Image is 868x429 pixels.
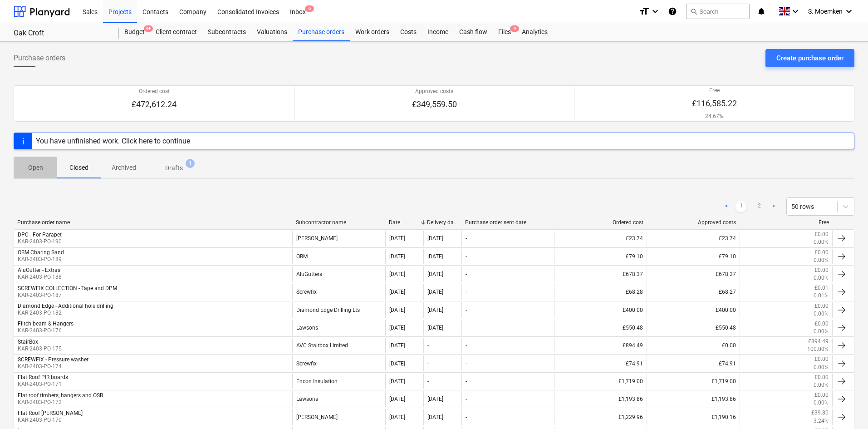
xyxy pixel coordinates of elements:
p: Free [692,87,737,94]
div: [DATE] [389,289,405,295]
div: - [466,307,467,313]
div: - [466,235,467,242]
a: Page 2 [754,201,765,212]
div: SCREWFIX - Pressure washer [18,356,88,363]
p: KAR-2403-PO-171 [18,380,68,388]
div: Oak Croft [14,29,108,38]
div: £1,719.00 [554,374,647,389]
span: 1 [186,159,195,168]
div: Purchase order name [17,219,289,226]
p: KAR-2403-PO-175 [18,345,62,353]
div: [PERSON_NAME] [292,231,385,246]
p: £0.00 [814,355,829,363]
div: Flitch beam & Hangers [18,321,74,327]
div: £1,719.00 [647,374,739,389]
div: £23.74 [647,231,739,246]
p: 0.00% [814,399,829,407]
p: 0.00% [814,381,829,389]
p: 0.00% [814,274,829,282]
div: £68.28 [554,284,647,300]
button: Create purchase order [765,49,854,67]
div: £550.48 [554,320,647,335]
p: KAR-2403-PO-189 [18,256,64,263]
p: 0.00% [814,364,829,371]
a: Files9 [493,23,516,41]
p: KAR-2403-PO-170 [18,416,83,424]
div: £400.00 [647,302,739,318]
div: [DATE] [427,396,443,402]
p: £0.00 [814,320,829,328]
div: £1,193.86 [554,391,647,407]
div: Files [493,23,516,41]
div: Analytics [516,23,553,41]
div: SCREWFIX COLLECTION - Tape and DPM [18,285,117,291]
div: £74.91 [647,355,739,371]
p: £894.49 [808,338,829,345]
div: Free [743,219,829,226]
div: OBM [292,249,385,264]
div: Ordered cost [558,219,643,226]
a: Client contract [150,23,202,41]
button: Search [686,4,750,19]
div: You have unfinished work. Click here to continue [36,137,190,145]
p: 0.01% [814,292,829,300]
div: [DATE] [389,307,405,313]
div: Date [389,219,420,226]
div: [DATE] [389,396,405,402]
a: Previous page [721,201,732,212]
p: £0.00 [814,374,829,381]
div: [DATE] [389,342,405,349]
p: KAR-2403-PO-176 [18,327,74,335]
p: KAR-2403-PO-174 [18,363,88,370]
div: Encon Insulation [292,374,385,389]
div: - [427,360,429,367]
p: £0.00 [814,391,829,399]
p: 24.67% [692,113,737,120]
div: Screwfix [292,284,385,300]
div: Flat Roof PIR boards [18,374,68,380]
i: keyboard_arrow_down [790,6,801,17]
p: £0.01 [814,284,829,292]
p: £116,585.22 [692,98,737,109]
div: Purchase order sent date [465,219,551,226]
div: Lawsons [292,320,385,335]
span: search [690,8,697,15]
p: £0.00 [814,266,829,274]
div: Subcontractor name [296,219,382,226]
div: - [466,360,467,367]
p: £39.80 [811,409,829,417]
p: £472,612.24 [132,99,177,110]
div: £550.48 [647,320,739,335]
div: £1,193.86 [647,391,739,407]
a: Subcontracts [202,23,251,41]
div: Lawsons [292,391,385,407]
a: Income [422,23,454,41]
div: £1,190.16 [647,409,739,424]
div: - [466,414,467,420]
div: £678.37 [554,266,647,282]
div: Costs [395,23,422,41]
div: Diamond Edge Drilling Lts [292,302,385,318]
a: Budget9+ [119,23,150,41]
div: [DATE] [427,253,443,260]
p: £0.00 [814,249,829,256]
div: - [427,378,429,385]
div: [DATE] [427,414,443,420]
div: [DATE] [389,235,405,242]
i: format_size [639,6,650,17]
div: £400.00 [554,302,647,318]
div: £894.49 [554,338,647,353]
div: - [466,378,467,385]
div: Purchase orders [293,23,350,41]
p: Archived [112,163,136,173]
p: 100.00% [807,345,829,353]
p: 0.00% [814,256,829,264]
div: DPC - For Parapet [18,232,62,238]
div: Flat Roof [PERSON_NAME] [18,410,83,416]
div: Screwfix [292,355,385,371]
span: 9 [510,25,519,32]
div: AluGutter - Extras [18,267,60,273]
div: £79.10 [647,249,739,264]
